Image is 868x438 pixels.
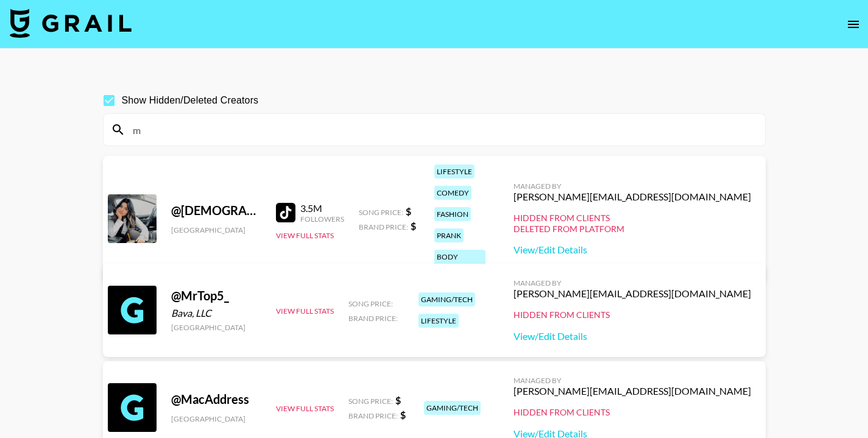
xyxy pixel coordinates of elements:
[513,244,751,256] a: View/Edit Details
[348,299,393,308] span: Song Price:
[276,231,334,240] button: View Full Stats
[171,203,261,218] div: @ [DEMOGRAPHIC_DATA]
[359,208,403,217] span: Song Price:
[359,222,408,231] span: Brand Price:
[171,323,261,332] div: [GEOGRAPHIC_DATA]
[513,182,751,191] div: Managed By
[424,401,481,415] div: gaming/tech
[122,93,259,108] span: Show Hidden/Deleted Creators
[406,205,411,217] strong: $
[418,292,475,306] div: gaming/tech
[125,120,758,140] input: Search by User Name
[276,306,334,316] button: View Full Stats
[348,397,393,406] span: Song Price:
[513,309,751,320] div: Hidden from Clients
[513,191,751,203] div: [PERSON_NAME][EMAIL_ADDRESS][DOMAIN_NAME]
[434,250,485,273] div: body positivity
[513,278,751,288] div: Managed By
[348,411,398,420] span: Brand Price:
[348,314,398,323] span: Brand Price:
[513,385,751,397] div: [PERSON_NAME][EMAIL_ADDRESS][DOMAIN_NAME]
[171,307,261,319] div: Bava, LLC
[513,330,751,342] a: View/Edit Details
[434,207,471,221] div: fashion
[171,414,261,423] div: [GEOGRAPHIC_DATA]
[300,214,344,224] div: Followers
[171,225,261,235] div: [GEOGRAPHIC_DATA]
[513,376,751,385] div: Managed By
[513,224,751,235] div: Deleted from Platform
[171,392,261,407] div: @ MacAddress
[276,404,334,413] button: View Full Stats
[513,213,751,224] div: Hidden from Clients
[300,202,344,214] div: 3.5M
[434,164,475,178] div: lifestyle
[513,407,751,418] div: Hidden from Clients
[513,288,751,300] div: [PERSON_NAME][EMAIL_ADDRESS][DOMAIN_NAME]
[411,220,416,231] strong: $
[400,409,406,420] strong: $
[10,9,132,38] img: Grail Talent
[418,314,459,328] div: lifestyle
[171,288,261,303] div: @ MrTop5_
[395,394,401,406] strong: $
[434,186,471,200] div: comedy
[434,228,464,242] div: prank
[841,12,866,37] button: open drawer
